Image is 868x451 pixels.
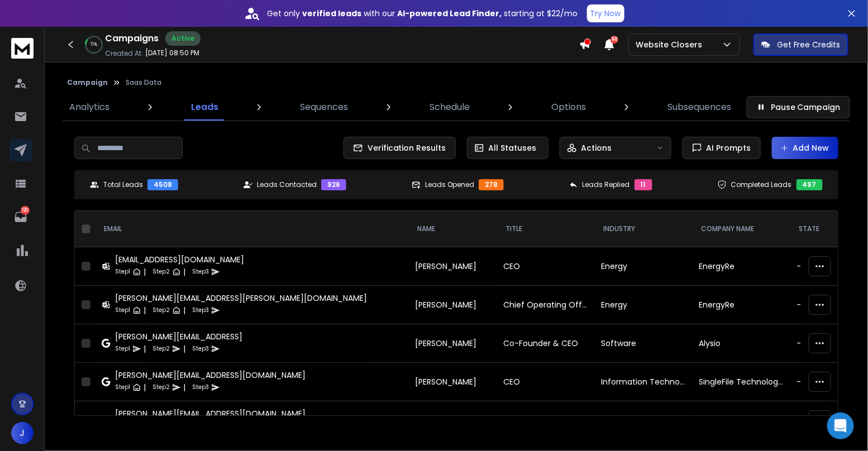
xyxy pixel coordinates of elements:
[11,422,34,444] button: J
[115,331,242,342] div: [PERSON_NAME][EMAIL_ADDRESS]
[144,343,146,354] p: |
[692,324,790,363] td: Alysio
[583,180,630,189] p: Leads Replied
[408,363,497,401] td: [PERSON_NAME]
[321,179,346,190] div: 926
[594,211,692,247] th: Industry
[293,94,355,121] a: Sequences
[777,39,841,50] p: Get Free Credits
[581,142,612,153] p: Actions
[183,343,185,354] p: |
[69,100,109,114] p: Analytics
[692,211,790,247] th: Company Name
[152,266,170,277] p: Step 2
[551,100,586,114] p: Options
[144,266,146,277] p: |
[594,401,692,440] td: Artificial Intelligence (AI), Robotics, Warehouse Automation, Warehousing
[479,179,504,190] div: 278
[191,100,218,114] p: Leads
[90,41,97,48] p: 11 %
[683,137,761,159] button: AI Prompts
[105,49,143,58] p: Created At:
[827,412,854,439] div: Open Intercom Messenger
[398,8,502,19] strong: AI-powered Lead Finder,
[489,142,537,153] p: All Statuses
[152,343,170,354] p: Step 2
[63,94,116,121] a: Analytics
[692,401,790,440] td: Rightbot
[192,343,209,354] p: Step 3
[545,94,593,121] a: Options
[430,100,470,114] p: Schedule
[692,286,790,324] td: EnergyRe
[594,363,692,401] td: Information Technology, Law Enforcement, Software
[753,33,848,56] button: Get Free Credits
[115,370,306,381] div: [PERSON_NAME][EMAIL_ADDRESS][DOMAIN_NAME]
[67,78,108,87] button: Campaign
[115,305,130,316] p: Step 1
[797,179,823,190] div: 497
[692,247,790,286] td: EnergyRe
[300,100,348,114] p: Sequences
[257,180,317,189] p: Leads Contacted
[11,38,34,59] img: logo
[183,305,185,316] p: |
[408,401,497,440] td: [PERSON_NAME]
[115,408,306,419] div: [PERSON_NAME][EMAIL_ADDRESS][DOMAIN_NAME]
[147,179,178,190] div: 4508
[115,382,130,393] p: Step 1
[425,180,474,189] p: Leads Opened
[587,4,624,22] button: Try Now
[408,211,497,247] th: NAME
[9,206,32,228] a: 120
[635,179,652,190] div: 11
[590,8,621,19] p: Try Now
[667,100,731,114] p: Subsequences
[303,8,362,19] strong: verified leads
[661,94,738,121] a: Subsequences
[103,180,143,189] p: Total Leads
[144,305,146,316] p: |
[747,96,850,118] button: Pause Campaign
[408,324,497,363] td: [PERSON_NAME]
[192,305,209,316] p: Step 3
[268,8,578,19] p: Get only with our starting at $22/mo
[165,31,201,46] div: Active
[611,36,618,44] span: 50
[183,266,185,277] p: |
[184,94,225,121] a: Leads
[790,247,848,286] td: -
[115,266,130,277] p: Step 1
[423,94,476,121] a: Schedule
[594,286,692,324] td: Energy
[497,363,594,401] td: CEO
[152,305,170,316] p: Step 2
[95,211,374,247] th: EMAIL
[363,142,446,153] span: Verification Results
[126,78,161,87] p: Saas Data
[790,286,848,324] td: -
[115,343,130,354] p: Step 1
[144,382,146,393] p: |
[702,142,751,153] span: AI Prompts
[497,401,594,440] td: Co-Founder
[115,254,244,265] div: [EMAIL_ADDRESS][DOMAIN_NAME]
[408,286,497,324] td: [PERSON_NAME]
[408,247,497,286] td: [PERSON_NAME]
[21,206,30,215] p: 120
[145,49,199,57] p: [DATE] 08:50 PM
[152,382,170,393] p: Step 2
[497,211,594,247] th: Title
[594,247,692,286] td: Energy
[692,363,790,401] td: SingleFile Technologies
[636,39,707,50] p: Website Closers
[790,401,848,440] td: -
[497,247,594,286] td: CEO
[105,32,159,45] h1: Campaigns
[183,382,185,393] p: |
[497,286,594,324] td: Chief Operating Officer
[772,137,838,159] button: Add New
[192,382,209,393] p: Step 3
